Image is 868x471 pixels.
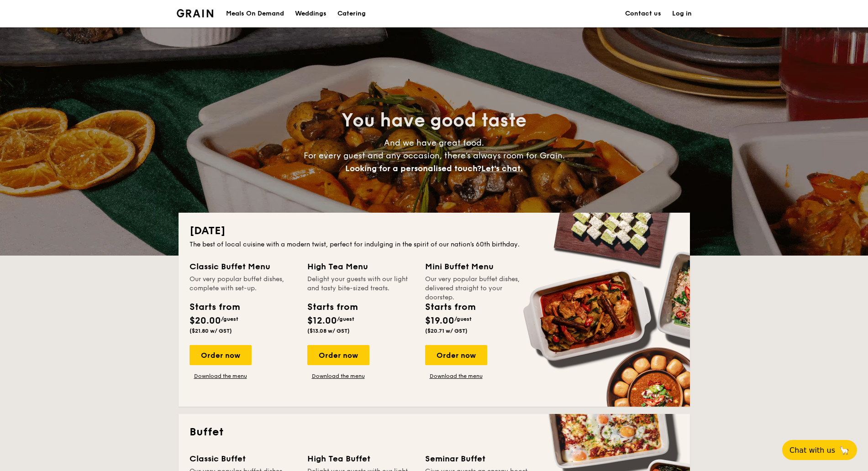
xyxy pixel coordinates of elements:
[189,300,239,314] div: Starts from
[307,275,414,293] div: Delight your guests with our light and tasty bite-sized treats.
[345,163,481,173] span: Looking for a personalised touch?
[189,345,252,365] div: Order now
[189,315,221,326] span: $20.00
[189,224,679,238] h2: [DATE]
[425,328,468,334] span: ($20.71 w/ GST)
[481,163,523,173] span: Let's chat.
[189,452,296,465] div: Classic Buffet
[337,316,354,322] span: /guest
[307,345,369,365] div: Order now
[342,110,526,131] span: You have good taste
[425,345,487,365] div: Order now
[307,300,357,314] div: Starts from
[425,315,454,326] span: $19.00
[177,9,214,17] a: Logotype
[189,275,296,293] div: Our very popular buffet dishes, complete with set-up.
[307,372,369,380] a: Download the menu
[189,425,679,440] h2: Buffet
[425,452,532,465] div: Seminar Buffet
[189,328,232,334] span: ($21.80 w/ GST)
[425,372,487,380] a: Download the menu
[307,328,350,334] span: ($13.08 w/ GST)
[189,260,296,273] div: Classic Buffet Menu
[425,300,475,314] div: Starts from
[425,260,532,273] div: Mini Buffet Menu
[189,372,252,380] a: Download the menu
[307,452,414,465] div: High Tea Buffet
[189,240,679,249] div: The best of local cuisine with a modern twist, perfect for indulging in the spirit of our nation’...
[839,445,850,455] span: 🦙
[177,9,214,17] img: Grain
[789,446,835,455] span: Chat with us
[782,440,857,460] button: Chat with us🦙
[425,275,532,293] div: Our very popular buffet dishes, delivered straight to your doorstep.
[304,138,565,173] span: And we have great food. For every guest and any occasion, there’s always room for Grain.
[307,260,414,273] div: High Tea Menu
[307,315,337,326] span: $12.00
[221,316,238,322] span: /guest
[454,316,472,322] span: /guest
